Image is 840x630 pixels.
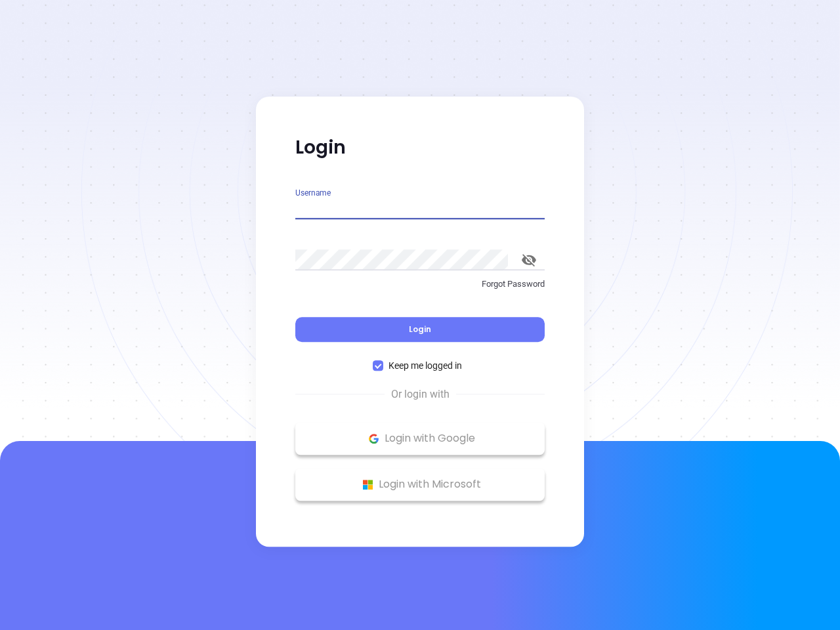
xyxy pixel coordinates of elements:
[513,244,545,276] button: toggle password visibility
[385,387,456,402] span: Or login with
[295,136,545,159] p: Login
[409,324,431,335] span: Login
[295,189,331,197] label: Username
[295,278,545,291] p: Forgot Password
[302,474,538,494] p: Login with Microsoft
[295,468,545,501] button: Microsoft Logo Login with Microsoft
[366,430,382,447] img: Google Logo
[295,422,545,455] button: Google Logo Login with Google
[295,317,545,342] button: Login
[295,278,545,301] a: Forgot Password
[383,358,467,373] span: Keep me logged in
[302,429,538,448] p: Login with Google
[360,476,376,493] img: Microsoft Logo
